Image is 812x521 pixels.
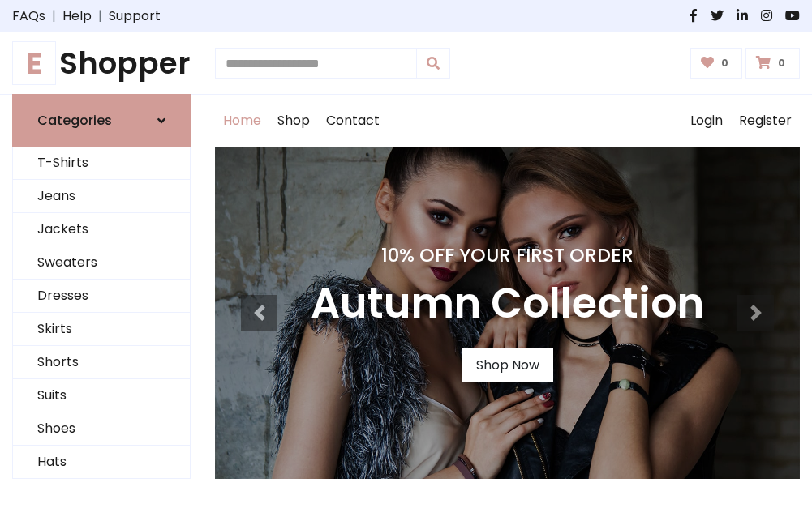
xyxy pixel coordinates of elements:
[12,94,191,147] a: Categories
[12,41,56,85] span: E
[13,446,190,479] a: Hats
[13,346,190,379] a: Shorts
[37,113,112,128] h6: Categories
[13,379,190,412] a: Suits
[745,48,800,79] a: 0
[690,48,743,79] a: 0
[774,56,789,70] span: 0
[13,280,190,313] a: Dresses
[13,412,190,446] a: Shoes
[12,45,191,81] h1: Shopper
[311,244,704,267] h4: 10% Off Your First Order
[13,180,190,213] a: Jeans
[12,6,45,26] a: FAQs
[462,348,553,382] a: Shop Now
[12,45,191,81] a: EShopper
[13,313,190,346] a: Skirts
[109,6,161,26] a: Support
[62,6,92,26] a: Help
[682,95,731,147] a: Login
[318,95,388,147] a: Contact
[92,6,109,26] span: |
[717,56,733,70] span: 0
[13,147,190,180] a: T-Shirts
[45,6,62,26] span: |
[13,213,190,246] a: Jackets
[269,95,318,147] a: Shop
[731,95,800,147] a: Register
[13,246,190,280] a: Sweaters
[311,280,704,329] h3: Autumn Collection
[215,95,269,147] a: Home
